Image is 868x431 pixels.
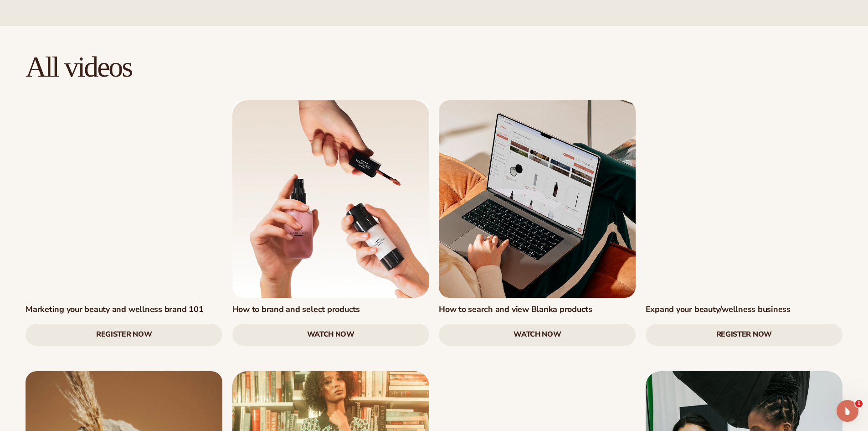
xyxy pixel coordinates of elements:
a: watch now [232,324,429,346]
iframe: Intercom live chat [837,400,858,422]
a: watch now [439,324,636,346]
span: 1 [855,400,863,407]
h3: How to brand and select products [232,304,429,315]
h2: All videos [26,52,842,82]
a: Register Now [26,324,222,346]
h3: Expand your beauty/wellness business [646,304,842,315]
a: Register Now [646,324,842,346]
h3: Marketing your beauty and wellness brand 101 [26,304,222,315]
h3: How to search and view Blanka products [439,304,636,315]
